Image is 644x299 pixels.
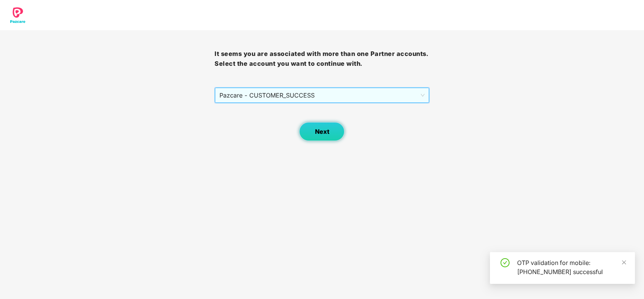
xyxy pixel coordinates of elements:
[219,88,424,102] span: Pazcare - CUSTOMER_SUCCESS
[517,258,626,276] div: OTP validation for mobile: [PHONE_NUMBER] successful
[299,122,344,141] button: Next
[500,258,510,267] span: check-circle
[215,49,429,68] h3: It seems you are associated with more than one Partner accounts. Select the account you want to c...
[315,128,329,135] span: Next
[621,260,627,265] span: close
